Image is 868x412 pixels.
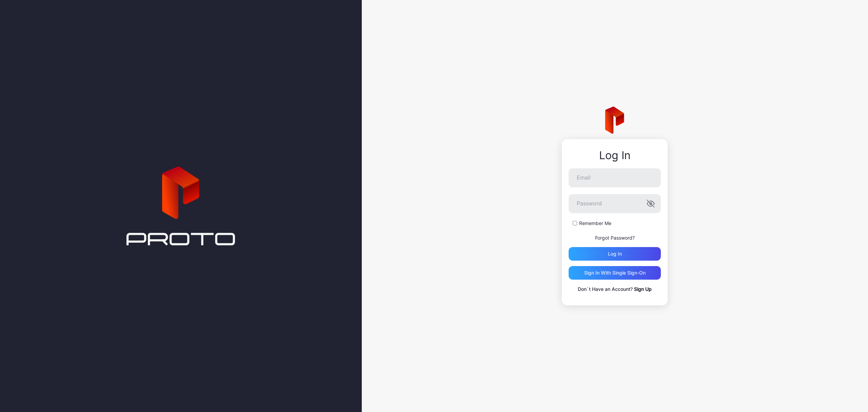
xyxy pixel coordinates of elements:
button: Sign in With Single Sign-On [569,266,661,280]
input: Email [569,168,661,187]
a: Sign Up [634,286,652,292]
div: Sign in With Single Sign-On [584,270,646,276]
input: Password [569,194,661,213]
p: Don`t Have an Account? [569,285,661,293]
div: Log In [569,149,661,162]
label: Remember Me [579,220,611,227]
button: Password [647,200,655,208]
div: Log in [608,251,622,257]
button: Log in [569,247,661,261]
a: Forgot Password? [595,235,635,241]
